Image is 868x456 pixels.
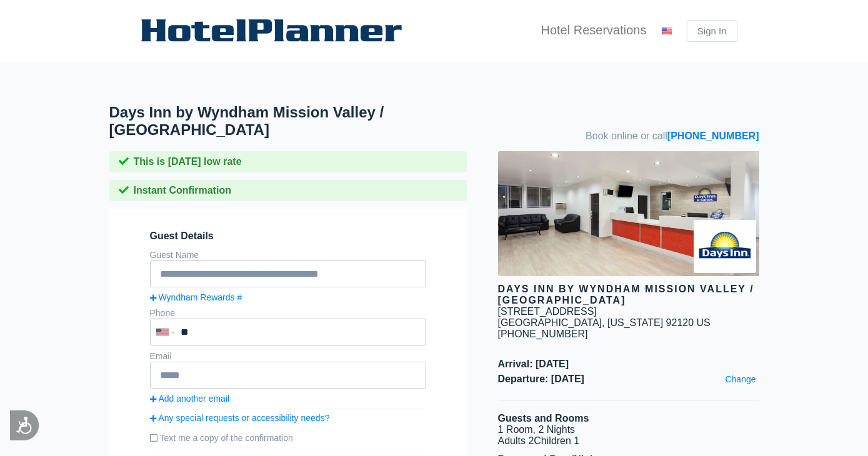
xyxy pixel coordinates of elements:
a: Add another email [150,394,426,404]
a: Any special requests or accessibility needs? [150,413,426,423]
div: United States: +1 [151,320,177,344]
a: Change [722,371,759,387]
span: [GEOGRAPHIC_DATA], [498,317,605,328]
li: Adults 2 [498,435,759,447]
img: hotel image [498,151,759,276]
span: US [697,317,711,328]
span: Guest Details [150,230,426,242]
img: Brand logo for Days Inn by Wyndham Mission Valley / SDSU [694,220,756,273]
a: Wyndham Rewards # [150,292,426,302]
li: Hotel Reservations [541,23,646,37]
label: Phone [150,308,175,318]
img: hotelplanner.png [131,3,412,57]
label: Guest Name [150,250,199,260]
li: 1 Room, 2 Nights [498,424,759,435]
label: Text me a copy of the confirmation [150,428,426,448]
div: This is [DATE] low rate [109,151,467,172]
span: Arrival: [DATE] [498,359,759,370]
span: Departure: [DATE] [498,374,759,385]
div: [PHONE_NUMBER] [498,329,759,340]
span: [US_STATE] [607,317,663,328]
a: Sign In [687,20,737,42]
a: [PHONE_NUMBER] [667,131,759,141]
div: Instant Confirmation [109,180,467,201]
b: Guests and Rooms [498,413,589,424]
span: 92120 [666,317,694,328]
span: Book online or call [586,131,759,142]
div: Days Inn by Wyndham Mission Valley / [GEOGRAPHIC_DATA] [498,284,759,306]
div: [STREET_ADDRESS] [498,306,597,317]
h1: Days Inn by Wyndham Mission Valley / [GEOGRAPHIC_DATA] [109,104,498,139]
label: Email [150,351,172,361]
span: Children 1 [534,435,579,446]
